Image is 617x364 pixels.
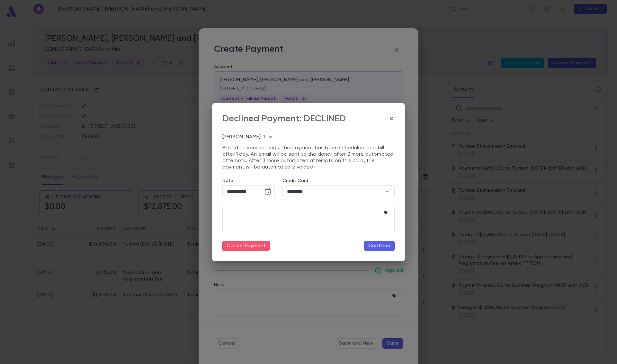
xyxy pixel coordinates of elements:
button: Cancel Payment [222,241,270,251]
label: Date [222,178,275,183]
label: Credit Card [282,178,308,183]
button: Continue [364,241,395,251]
p: [PERSON_NAME]: 1 [222,134,265,140]
button: Choose date, selected date is Oct 4, 2025 [261,185,274,198]
div: Declined Payment: DECLINED [222,113,346,124]
p: Based on your settings, the payment has been scheduled to rebill after 1 day. An email will be se... [222,145,395,170]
